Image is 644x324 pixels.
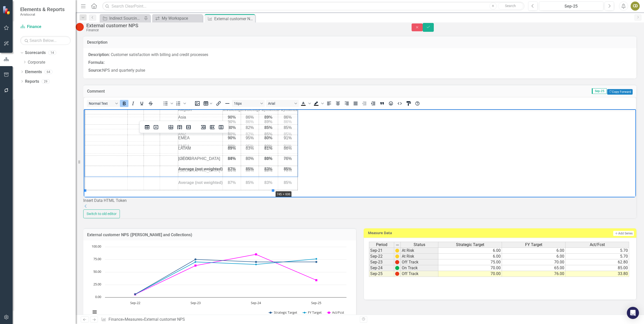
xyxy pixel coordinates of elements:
text: 100.00 [92,244,101,249]
text: Sep-23 [191,301,201,305]
span: Normal Text [89,101,114,105]
td: 5.70 [566,254,629,259]
div: My Workspace [162,15,201,21]
span: Asia [94,10,102,15]
span: 86% [200,10,208,15]
button: Table properties [143,124,151,131]
path: Sep-25, 33.8. Act/Fcst. [315,279,317,281]
button: Delete column [217,124,225,131]
span: 80% [162,59,170,63]
img: 8DAGhfEEPCf229AAAAAElFTkSuQmCC [395,243,399,247]
path: Sep-25, 76. FY Target. [315,258,317,260]
div: External customer NPS [144,317,185,322]
span: 85% [181,23,189,27]
text: 0.00 [95,294,101,299]
a: My Workspace [153,15,201,21]
span: 81% [181,47,189,51]
div: Finance [86,28,401,32]
p: Customer satisfaction with billing and credit processes [88,52,631,59]
button: Italic [129,100,137,107]
div: Open Intercom Messenger [627,307,639,319]
span: Act/Fcst [590,242,605,247]
img: Ft89tzOffuf3t9w4O5XSOn+DzgEp2gbXdAmAAAAAElFTkSuQmCC [395,272,399,276]
span: EMEA [94,35,106,39]
button: Block Normal Text [87,100,120,107]
button: Blockquote [378,100,386,107]
text: 50.00 [93,269,101,274]
td: Off Track [401,271,438,277]
td: 6.00 [502,254,566,259]
span: 90% [144,35,152,39]
div: 14 [48,51,56,55]
button: Align right [342,100,351,107]
button: HTML Editor [395,100,404,107]
span: 16px [234,101,259,105]
h3: External customer NPS ([PERSON_NAME] and Collections) [87,233,352,237]
button: CSS Editor [404,100,413,107]
button: Insert/edit link [214,100,223,107]
div: Text color Black [299,100,312,107]
span: 89% [181,10,189,15]
td: 76.00 [502,271,566,277]
span: 87% [144,71,152,75]
span: Status [414,242,425,247]
a: Finance [20,24,71,30]
td: 65.00 [502,265,566,271]
path: Sep-23, 62.8. Act/Fcst. [195,265,197,267]
span: 85% [200,23,208,27]
button: Insert column after [208,124,217,131]
div: External customer NPS [214,16,254,22]
text: Sep-24 [251,301,261,305]
td: 6.00 [502,248,566,254]
h3: Description [87,40,633,45]
td: Sep-21 [369,248,394,254]
button: Justify [351,100,360,107]
button: Add Series [613,231,634,236]
input: Search Below... [20,36,71,45]
p: NPS and quarterly pulse [88,67,631,73]
td: 70.00 [438,265,502,271]
path: Sep-24, 70. Strategic Target. [255,261,257,263]
button: Insert row before [167,124,175,131]
div: » » [101,317,356,322]
span: 85% [162,71,170,75]
button: Horizontal line [223,100,232,107]
button: CD [631,2,640,11]
text: 75.00 [93,257,101,261]
button: Show FY Target [303,310,322,315]
span: 84% [144,59,152,63]
img: Yx0AAAAASUVORK5CYII= [395,249,399,253]
button: Font size 16px [232,100,265,107]
button: Increase indent [369,100,378,107]
td: Off Track [401,259,438,265]
button: Bold [120,100,128,107]
button: Show Strategic Target [269,310,298,315]
h3: Measure Data [368,231,510,235]
span: 91% [200,35,208,39]
svg: Interactive chart [88,244,349,320]
span: Period [376,242,387,247]
button: Switch to old editor [83,209,120,218]
div: 745 × 606 [192,82,208,88]
button: Strikethrough [146,100,155,107]
path: Sep-24, 85. Act/Fcst. [255,253,257,255]
div: 29 [42,79,50,84]
span: LATAM [94,47,107,51]
div: Indirect Sourcing Initiative [109,15,143,21]
span: 83% [181,71,189,75]
strong: Source: [88,68,102,73]
span: 89% [144,47,152,51]
td: 70.00 [438,271,502,277]
td: 75.00 [438,259,502,265]
span: 86% [162,10,170,15]
button: Underline [138,100,146,107]
a: Reports [25,79,39,85]
img: ClearPoint Strategy [3,6,11,15]
strong: Formula: [88,60,104,65]
input: Search ClearPoint... [102,2,524,11]
span: 80% [181,35,189,39]
button: Search [498,3,523,10]
span: 90% [144,10,152,15]
button: Insert image [193,100,202,107]
iframe: Rich Text Area [84,109,636,197]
